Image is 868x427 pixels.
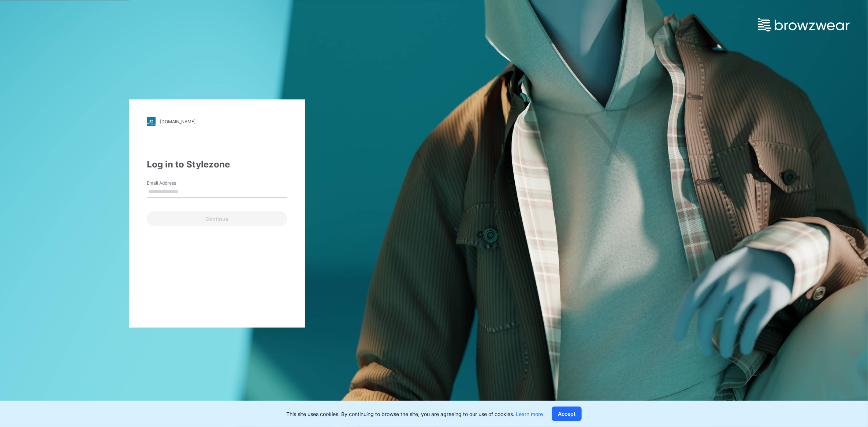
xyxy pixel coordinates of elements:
a: Learn more [516,411,543,417]
div: [DOMAIN_NAME] [160,119,195,124]
label: Email Address [147,180,198,186]
p: This site uses cookies. By continuing to browse the site, you are agreeing to our use of cookies. [286,410,543,418]
div: Log in to Stylezone [147,158,287,171]
img: svg+xml;base64,PHN2ZyB3aWR0aD0iMjgiIGhlaWdodD0iMjgiIHZpZXdCb3g9IjAgMCAyOCAyOCIgZmlsbD0ibm9uZSIgeG... [147,117,156,126]
button: Accept [552,407,582,421]
a: [DOMAIN_NAME] [147,117,287,126]
img: browzwear-logo.73288ffb.svg [758,18,850,31]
